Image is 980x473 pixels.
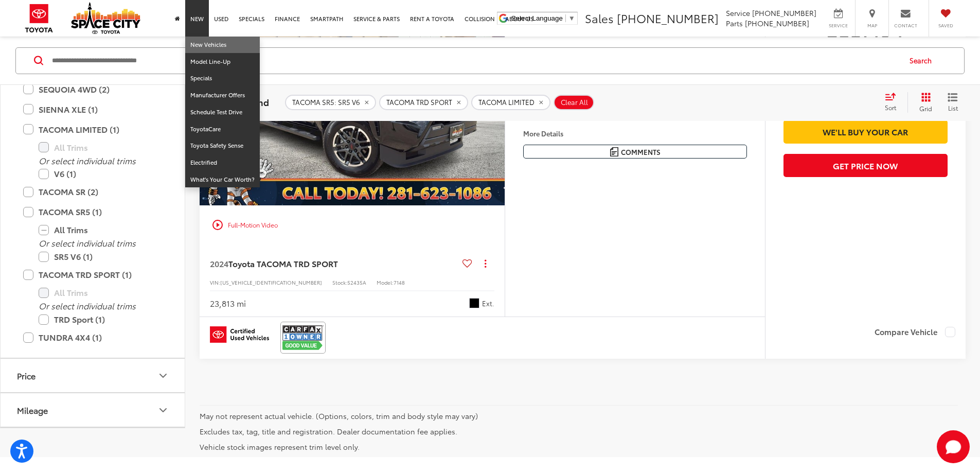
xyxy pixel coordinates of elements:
label: TRD Sport (1) [39,310,162,328]
span: Model: [377,278,394,286]
span: Service [726,8,750,18]
button: Search [900,47,947,73]
label: TACOMA SR5 (1) [23,203,162,221]
button: Toggle Chat Window [937,430,970,463]
input: Search by Make, Model, or Keyword [51,48,900,73]
span: TACOMA TRD SPORT [386,98,452,106]
span: Toyota TACOMA TRD SPORT [228,257,338,269]
label: SIENNA XLE (1) [23,100,162,118]
img: Space City Toyota [71,2,140,34]
a: New Vehicles [185,37,260,54]
a: What's Your Car Worth? [185,171,260,188]
button: Grid View [907,92,940,112]
span: Map [861,22,883,29]
div: Price [157,370,169,382]
span: TACOMA LIMITED [478,98,534,106]
a: ToyotaCare [185,121,260,138]
label: TACOMA SR (2) [23,183,162,201]
label: All Trims [39,284,162,302]
a: Schedule Test Drive [185,104,260,121]
div: 23,813 mi [210,297,246,309]
span: Comments [621,147,661,157]
span: [PHONE_NUMBER] [617,10,719,26]
span: Service [827,22,850,29]
button: remove TACOMA%20TRD%20SPORT [379,94,468,110]
button: remove TACOMA%20SR5: SR5%20V6 [285,94,376,110]
img: Toyota Certified Used Vehicles [210,326,269,343]
span: Saved [934,22,957,29]
i: Or select individual trims [39,154,136,166]
span: Contact [894,22,917,29]
a: Specials [185,70,260,87]
span: Grid [919,103,932,112]
span: VIN: [210,278,220,286]
a: Electrified [185,154,260,171]
label: TACOMA TRD SPORT (1) [23,266,162,284]
span: 52435A [347,278,366,286]
a: Toyota Safety Sense [185,137,260,154]
span: [US_VEHICLE_IDENTIFICATION_NUMBER] [220,278,322,286]
i: Or select individual trims [39,237,136,249]
img: Comments [610,147,618,156]
i: Or select individual trims [39,300,136,311]
span: Sales [585,10,614,26]
label: V6 (1) [39,165,162,183]
button: Comments [523,145,747,159]
label: All Trims [39,138,162,156]
label: Compare Vehicle [875,327,955,337]
span: Clear All [561,98,588,106]
a: 2024Toyota TACOMA TRD SPORT [210,258,458,269]
span: Select Language [511,14,563,22]
div: Mileage [157,404,169,416]
label: SR5 V6 (1) [39,248,162,266]
span: Stock: [332,278,347,286]
h4: More Details [523,130,747,137]
span: List [948,103,958,112]
p: Vehicle stock images represent trim level only. [200,442,958,452]
a: We'll Buy Your Car [783,120,948,143]
div: Mileage [17,405,48,415]
span: Black [469,298,479,308]
button: remove TACOMA%20LIMITED [471,94,550,110]
button: Actions [476,255,494,273]
p: Excludes tax, tag, title and registration. Dealer documentation fee applies. [200,426,958,436]
span: dropdown dots [485,259,486,268]
button: Clear All [554,94,594,110]
label: All Trims [39,221,162,239]
span: TACOMA SR5: SR5 V6 [292,98,360,106]
button: Select sort value [880,92,907,112]
button: MileageMileage [1,393,186,427]
img: CarFax One Owner [282,324,324,351]
span: Parts [726,18,743,28]
a: Select Language​ [511,14,575,22]
button: List View [940,92,966,112]
span: [PHONE_NUMBER] [752,8,816,18]
span: 2024 [210,257,228,269]
a: Model Line-Up [185,54,260,71]
span: [PHONE_NUMBER] [745,18,809,28]
p: May not represent actual vehicle. (Options, colors, trim and body style may vary) [200,411,958,421]
div: Price [17,371,35,380]
svg: Start Chat [937,430,970,463]
span: Sort [885,103,896,112]
label: TUNDRA 4X4 (1) [23,328,162,346]
button: Get Price Now [783,154,948,177]
span: ▼ [568,14,575,22]
label: TACOMA LIMITED (1) [23,120,162,138]
span: 7148 [394,278,405,286]
label: SEQUOIA 4WD (2) [23,80,162,98]
a: Manufacturer Offers [185,87,260,104]
button: PricePrice [1,359,186,392]
span: Ext. [482,299,494,308]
